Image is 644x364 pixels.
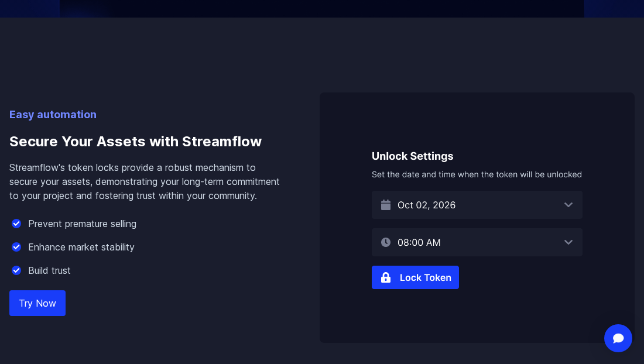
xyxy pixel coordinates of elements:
p: Streamflow's token locks provide a robust mechanism to secure your assets, demonstrating your lon... [9,160,282,202]
a: Try Now [9,290,66,316]
p: Enhance market stability [28,240,135,254]
p: Easy automation [9,107,282,123]
p: Build trust [28,263,71,277]
div: Open Intercom Messenger [604,324,632,352]
h3: Secure Your Assets with Streamflow [9,123,282,160]
p: Prevent premature selling [28,217,136,231]
img: Secure Your Assets with Streamflow [320,92,635,343]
